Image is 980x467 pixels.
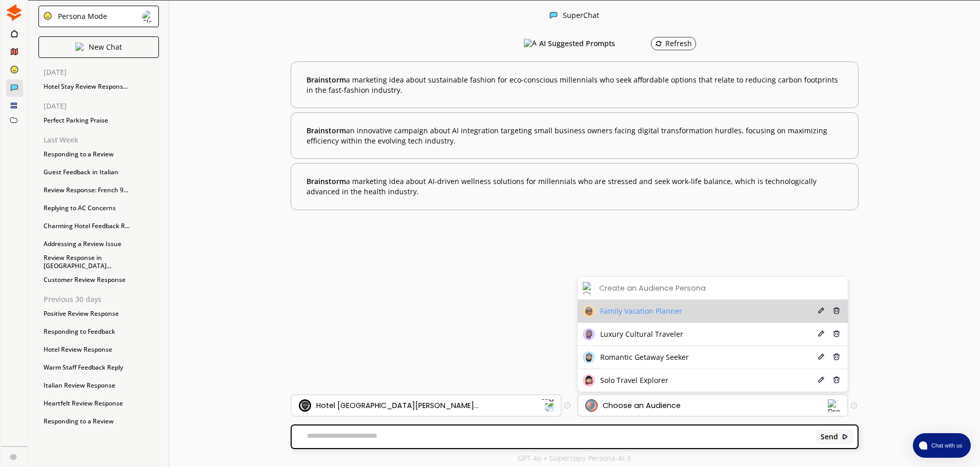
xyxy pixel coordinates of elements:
button: atlas-launcher [913,433,971,458]
button: Delete Icon [831,329,843,340]
span: Luxury Cultural Traveler [600,330,683,338]
b: an innovative campaign about AI integration targeting small business owners facing digital transf... [307,126,842,146]
img: Tooltip Icon [564,402,570,409]
div: Responding to Praise [38,432,159,447]
div: Create an Audience Persona [599,284,706,292]
h3: AI Suggested Prompts [539,36,615,51]
button: Delete Icon [831,352,843,363]
img: Dropdown Icon [828,399,840,412]
div: SuperChat [563,11,599,21]
img: Close [10,454,16,460]
img: Edit Icon [818,353,825,360]
button: Edit Icon [816,306,826,317]
div: Italian Review Response [38,378,159,393]
p: Last Week [44,136,159,144]
img: Close [842,433,849,440]
img: Create Icon [583,282,595,294]
img: Tooltip Icon [851,402,857,409]
a: Close [1,446,27,464]
img: Brand Icon [299,399,311,412]
img: Close [43,11,52,21]
button: Delete Icon [831,375,843,387]
button: Edit Icon [816,375,826,387]
div: Review Response: French 9... [38,182,159,198]
span: Brainstorm [307,176,346,186]
div: Hotel Stay Review Respons... [38,79,159,94]
img: Close [549,11,558,19]
span: Romantic Getaway Seeker [600,353,689,361]
div: Positive Review Response [38,306,159,321]
p: [DATE] [44,68,159,76]
span: Chat with us [927,441,965,450]
b: a marketing idea about sustainable fashion for eco-conscious millennials who seek affordable opti... [307,75,842,95]
img: Delete Icon [833,307,840,314]
div: Choose an Audience [603,401,681,410]
p: [DATE] [44,102,159,110]
div: Warm Staff Feedback Reply [38,360,159,375]
img: Audience Icon [585,399,598,412]
span: Family Vacation Planner [600,307,682,315]
p: GPT 4o + Supercopy Persona-AI 3 [518,454,631,462]
div: Persona Mode [54,12,107,21]
b: Send [821,433,838,441]
button: Edit Icon [816,329,826,340]
img: Edit Icon [818,307,825,314]
img: Close [75,43,84,51]
div: Responding to a Review [38,414,159,429]
div: Hotel Review Response [38,342,159,357]
span: Brainstorm [307,126,346,135]
div: Charming Hotel Feedback R... [38,218,159,234]
button: Edit Icon [816,352,826,363]
span: Solo Travel Explorer [600,376,668,384]
div: Guest Feedback in Italian [38,165,159,180]
img: Brand Icon [583,351,595,363]
img: Delete Icon [833,376,840,383]
span: Brainstorm [307,75,346,85]
img: Close [6,4,23,21]
p: New Chat [89,43,122,51]
img: Refresh [655,40,662,47]
img: Delete Icon [833,330,840,337]
img: Brand Icon [583,328,595,340]
img: Brand Icon [583,305,595,317]
div: Hotel [GEOGRAPHIC_DATA][PERSON_NAME]... [316,401,479,410]
b: a marketing idea about AI-driven wellness solutions for millennials who are stressed and seek wor... [307,176,842,196]
img: Edit Icon [818,376,825,383]
div: Responding to a Review [38,147,159,162]
img: Brand Icon [583,374,595,387]
img: Edit Icon [818,330,825,337]
p: Previous 30 days [44,295,159,303]
div: Refresh [655,39,692,48]
div: Customer Review Response [38,272,159,288]
div: Replying to AC Concerns [38,200,159,216]
div: Addressing a Review Issue [38,236,159,252]
div: Review Response in [GEOGRAPHIC_DATA]... [38,254,159,270]
div: Responding to Feedback [38,324,159,339]
img: Close [142,10,154,23]
img: AI Suggested Prompts [524,39,537,48]
img: Delete Icon [833,353,840,360]
div: Heartfelt Review Response [38,396,159,411]
button: Delete Icon [831,306,843,317]
div: Perfect Parking Praise [38,113,159,128]
img: Dropdown Icon [541,399,554,412]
